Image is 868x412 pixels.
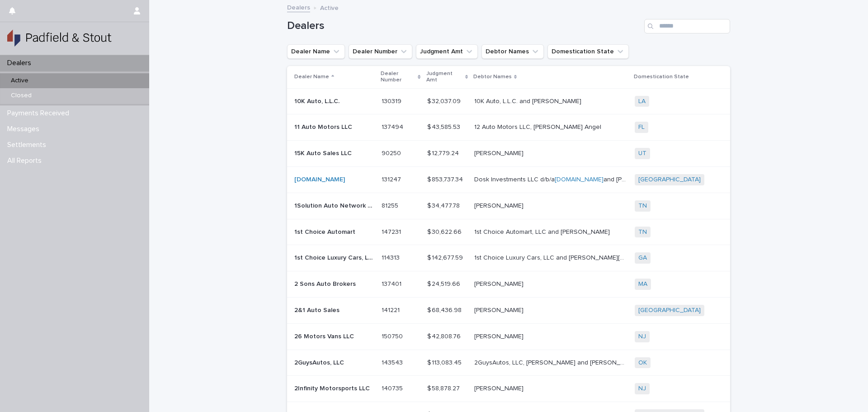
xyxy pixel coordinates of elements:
tr: 26 Motors Vans LLC26 Motors Vans LLC 150750150750 $ 42,808.76$ 42,808.76 [PERSON_NAME][PERSON_NAM... [287,323,730,350]
a: Dealers [287,2,310,12]
p: 2GuysAutos, LLC, Jordan Macias Ramos and Jesus Alfredo Soto-Parra [474,357,629,367]
p: Payments Received [4,109,76,118]
a: [DOMAIN_NAME] [555,176,604,183]
p: 12 Auto Motors LLC, [PERSON_NAME] Angel [474,122,603,131]
a: [GEOGRAPHIC_DATA] [638,176,701,184]
a: [DOMAIN_NAME] [294,176,345,183]
h1: Dealers [287,19,641,33]
p: 2 Sons Auto Brokers [294,279,358,288]
a: OK [638,359,647,367]
tr: 11 Auto Motors LLC11 Auto Motors LLC 137494137494 $ 43,585.53$ 43,585.53 12 Auto Motors LLC, [PER... [287,114,730,141]
input: Search [644,19,730,33]
p: $ 142,677.59 [427,252,465,262]
p: 137401 [382,279,403,288]
p: Active [4,77,36,85]
p: 1Solution Auto Network LLC [294,200,376,210]
tr: 10K Auto, L.L.C.10K Auto, L.L.C. 130319130319 $ 32,037.09$ 32,037.09 10K Auto, L.L.C. and [PERSON... [287,88,730,114]
button: Domestication State [547,44,629,59]
a: LA [638,98,646,105]
p: [PERSON_NAME] [474,200,525,210]
p: 1st Choice Luxury Cars, LLC and [PERSON_NAME][DEMOGRAPHIC_DATA] [474,252,629,262]
p: Active [320,2,339,12]
p: Dealer Number [381,69,415,85]
p: $ 42,808.76 [427,331,462,341]
button: Dealer Number [349,44,412,59]
p: $ 68,436.98 [427,305,463,314]
p: [PERSON_NAME] [474,331,525,341]
img: gSPaZaQw2XYDTaYHK8uQ [7,29,112,47]
p: [PERSON_NAME] [474,383,525,393]
a: [GEOGRAPHIC_DATA] [638,307,701,314]
p: Messages [4,125,47,133]
p: 137494 [382,122,405,131]
p: 2&1 Auto Sales [294,305,341,314]
p: 130319 [382,96,403,105]
p: All Reports [4,156,49,165]
p: Debtor Names [473,72,512,82]
p: $ 30,622.66 [427,227,463,236]
p: Dealer Name [294,72,329,82]
tr: [DOMAIN_NAME] 131247131247 $ 853,737.34$ 853,737.34 Dosk Investments LLC d/b/a[DOMAIN_NAME]and [P... [287,166,730,193]
tr: 2&1 Auto Sales2&1 Auto Sales 141221141221 $ 68,436.98$ 68,436.98 [PERSON_NAME][PERSON_NAME] [GEOG... [287,297,730,323]
p: 90250 [382,148,403,157]
p: 10K Auto, L.L.C. and [PERSON_NAME] [474,96,583,105]
p: Closed [4,92,39,99]
tr: 1st Choice Luxury Cars, LLC1st Choice Luxury Cars, LLC 114313114313 $ 142,677.59$ 142,677.59 1st ... [287,245,730,271]
p: Judgment Amt [426,69,463,85]
p: 15K Auto Sales LLC [294,148,354,157]
a: FL [638,123,645,131]
a: UT [638,150,646,157]
a: TN [638,228,647,236]
p: $ 853,737.34 [427,174,465,184]
p: 81255 [382,200,400,210]
p: $ 34,477.78 [427,200,462,210]
p: $ 32,037.09 [427,96,462,105]
p: [PERSON_NAME] [474,305,525,314]
p: 26 Motors Vans LLC [294,331,356,341]
p: 2GuysAutos, LLC [294,357,346,367]
p: [PERSON_NAME] [474,279,525,288]
p: $ 58,878.27 [427,383,462,393]
a: GA [638,254,647,262]
p: 11 Auto Motors LLC [294,122,354,131]
p: 10K Auto, L.L.C. [294,96,341,105]
a: MA [638,280,647,288]
tr: 1Solution Auto Network LLC1Solution Auto Network LLC 8125581255 $ 34,477.78$ 34,477.78 [PERSON_NA... [287,193,730,219]
p: 2Infinity Motorsports LLC [294,383,372,393]
p: $ 12,779.24 [427,148,461,157]
a: TN [638,202,647,210]
tr: 1st Choice Automart1st Choice Automart 147231147231 $ 30,622.66$ 30,622.66 1st Choice Automart, L... [287,219,730,245]
button: Judgment Amt [416,44,478,59]
p: Dosk Investments LLC d/b/a and [PERSON_NAME] [474,174,629,184]
p: 143543 [382,357,405,367]
p: 150750 [382,331,405,341]
p: $ 24,519.66 [427,279,462,288]
p: 131247 [382,174,403,184]
p: 147231 [382,227,403,236]
p: 1st Choice Luxury Cars, LLC [294,252,376,262]
a: NJ [638,333,646,341]
p: 114313 [382,252,401,262]
p: 1st Choice Automart, LLC and [PERSON_NAME] [474,227,612,236]
button: Debtor Names [481,44,544,59]
a: NJ [638,385,646,393]
tr: 2 Sons Auto Brokers2 Sons Auto Brokers 137401137401 $ 24,519.66$ 24,519.66 [PERSON_NAME][PERSON_N... [287,271,730,298]
tr: 2GuysAutos, LLC2GuysAutos, LLC 143543143543 $ 113,083.45$ 113,083.45 2GuysAutos, LLC, [PERSON_NAM... [287,350,730,376]
p: 1st Choice Automart [294,227,357,236]
p: 141221 [382,305,401,314]
p: 140735 [382,383,405,393]
p: Dealers [4,59,38,67]
p: [PERSON_NAME] [474,148,525,157]
p: $ 43,585.53 [427,122,462,131]
p: $ 113,083.45 [427,357,463,367]
tr: 2Infinity Motorsports LLC2Infinity Motorsports LLC 140735140735 $ 58,878.27$ 58,878.27 [PERSON_NA... [287,376,730,402]
tr: 15K Auto Sales LLC15K Auto Sales LLC 9025090250 $ 12,779.24$ 12,779.24 [PERSON_NAME][PERSON_NAME] UT [287,141,730,167]
p: Settlements [4,141,53,149]
p: Domestication State [634,72,689,82]
button: Dealer Name [287,44,345,59]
